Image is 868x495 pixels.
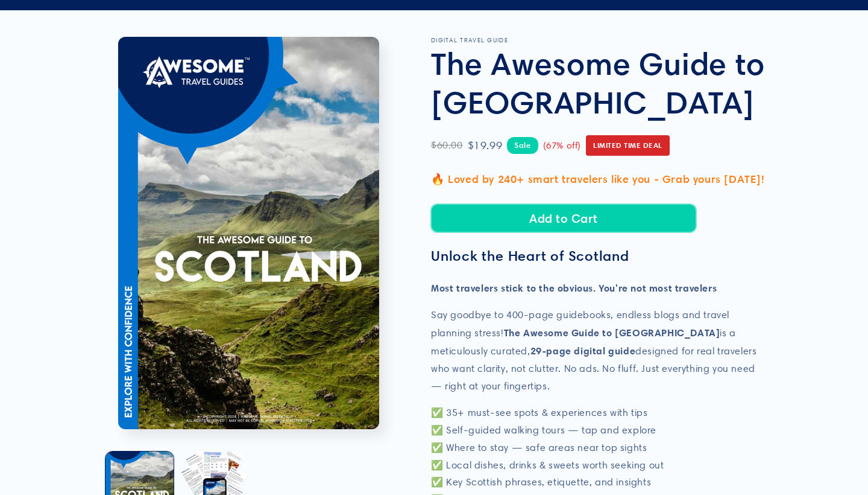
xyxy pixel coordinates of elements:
[543,138,581,154] span: (67% off)
[431,137,463,155] span: $60.00
[431,307,766,395] p: Say goodbye to 400-page guidebooks, endless blogs and travel planning stress! is a meticulously c...
[431,204,696,232] button: Add to Cart
[431,247,766,265] h3: Unlock the Heart of Scotland
[431,44,766,121] h1: The Awesome Guide to [GEOGRAPHIC_DATA]
[504,327,720,339] strong: The Awesome Guide to [GEOGRAPHIC_DATA]
[507,137,538,153] span: Sale
[468,136,503,155] span: $19.99
[431,170,766,189] p: 🔥 Loved by 240+ smart travelers like you - Grab yours [DATE]!
[431,37,766,44] p: DIGITAL TRAVEL GUIDE
[530,345,636,357] strong: 29-page digital guide
[431,282,717,294] strong: Most travelers stick to the obvious. You're not most travelers
[586,135,670,156] span: Limited Time Deal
